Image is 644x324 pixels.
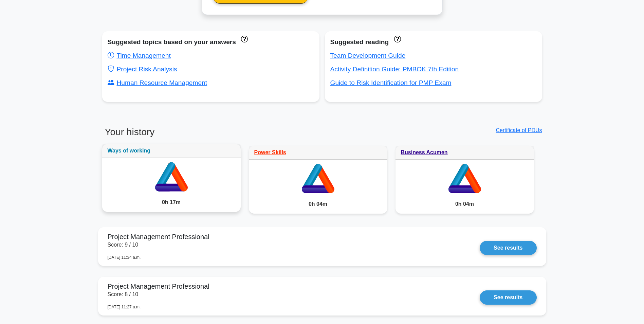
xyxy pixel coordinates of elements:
a: Guide to Risk Identification for PMP Exam [330,79,452,86]
a: These concepts have been answered less than 50% correct. The guides disapear when you answer ques... [392,35,401,42]
div: Suggested topics based on your answers [108,37,314,48]
a: Power Skills [254,149,286,155]
a: Team Development Guide [330,52,406,59]
a: Business Acumen [401,149,448,155]
div: 0h 04m [249,195,387,214]
a: See results [480,290,536,305]
div: 0h 17m [102,193,241,212]
a: These topics have been answered less than 50% correct. Topics disapear when you answer questions ... [239,35,248,42]
div: Suggested reading [330,37,537,48]
a: Activity Definition Guide: PMBOK 7th Edition [330,66,459,73]
h3: Your history [102,126,318,143]
a: Project Risk Analysis [108,66,177,73]
a: Certificate of PDUs [496,127,542,133]
a: Human Resource Management [108,79,207,86]
div: 0h 04m [395,195,534,214]
a: See results [480,241,536,255]
a: Ways of working [108,148,151,154]
a: Time Management [108,52,171,59]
